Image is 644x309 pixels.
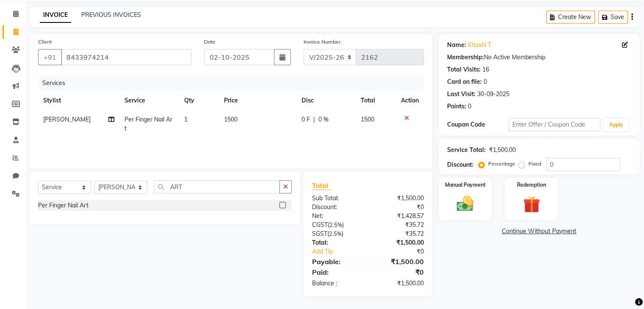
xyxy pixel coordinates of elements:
div: Net: [306,212,368,221]
th: Total [356,91,396,110]
label: Client [38,38,52,46]
div: ₹0 [378,247,430,256]
span: 2.5% [329,221,342,228]
div: Name: [447,41,466,50]
img: _gift.svg [518,194,545,215]
div: 0 [484,77,487,86]
div: Discount: [447,160,473,169]
div: ₹1,500.00 [368,238,430,247]
div: No Active Membership [447,53,631,62]
a: PREVIOUS INVOICES [81,11,141,19]
span: SGST [312,230,327,237]
th: Action [396,91,424,110]
label: Invoice Number [304,38,340,46]
input: Enter Offer / Coupon Code [509,118,601,131]
div: Services [39,75,430,91]
div: ₹35.72 [368,221,430,229]
span: 1500 [361,116,374,123]
div: ₹1,500.00 [368,257,430,267]
span: Total [312,181,332,190]
span: | [313,115,315,124]
div: ₹0 [368,203,430,212]
div: Coupon Code [447,120,509,129]
button: Save [598,11,628,24]
div: ( ) [306,221,368,229]
label: Redemption [517,181,546,189]
button: +91 [38,49,62,65]
div: Total Visits: [447,65,481,74]
span: 1 [184,116,188,123]
div: Paid: [306,267,368,277]
div: ₹1,500.00 [368,194,430,203]
div: 30-09-2025 [477,90,509,99]
div: Discount: [306,203,368,212]
th: Service [119,91,179,110]
th: Stylist [38,91,119,110]
div: Sub Total: [306,194,368,203]
input: Search by Name/Mobile/Email/Code [61,49,191,65]
span: 0 F [301,115,310,124]
span: Per Finger Nail Art [124,116,172,132]
a: Add Tip [306,247,378,256]
a: Khushi T [468,41,491,50]
div: Payable: [306,257,368,267]
label: Percentage [488,160,515,168]
div: ₹35.72 [368,229,430,238]
button: Create New [546,11,595,24]
span: 1500 [224,116,238,123]
div: Membership: [447,53,484,62]
div: ₹1,500.00 [489,146,516,154]
div: 0 [468,102,471,111]
input: Search or Scan [154,180,280,193]
div: ( ) [306,229,368,238]
div: 16 [482,65,489,74]
div: Service Total: [447,146,486,154]
label: Manual Payment [445,181,486,189]
span: [PERSON_NAME] [43,116,91,123]
div: ₹1,428.57 [368,212,430,221]
div: ₹1,500.00 [368,279,430,288]
span: 2.5% [329,230,342,237]
div: Per Finger Nail Art [38,201,88,210]
a: INVOICE [40,8,71,23]
div: Card on file: [447,77,482,86]
img: _cash.svg [451,194,479,213]
div: Points: [447,102,466,111]
span: CGST [312,221,328,229]
label: Date [204,38,216,46]
div: ₹0 [368,267,430,277]
div: Total: [306,238,368,247]
span: 0 % [318,115,329,124]
div: Last Visit: [447,90,475,99]
a: Continue Without Payment [440,227,638,236]
th: Price [219,91,296,110]
th: Qty [179,91,219,110]
label: Fixed [528,160,541,168]
div: Balance : [306,279,368,288]
button: Apply [604,119,628,131]
th: Disc [296,91,356,110]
